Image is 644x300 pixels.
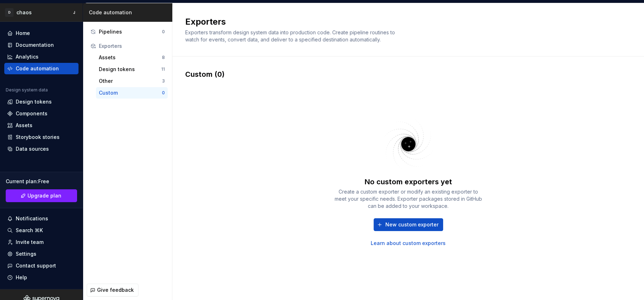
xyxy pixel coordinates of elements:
[99,66,161,73] div: Design tokens
[185,29,396,42] span: Exporters transform design system data into production code. Create pipeline routines to watch fo...
[6,189,77,202] button: Upgrade plan
[16,250,36,257] div: Settings
[161,66,165,72] div: 11
[16,239,44,246] div: Invite team
[16,227,43,234] div: Search ⌘K
[4,63,78,74] a: Code automation
[87,284,138,296] button: Give feedback
[162,78,165,84] div: 3
[16,110,47,117] div: Components
[87,26,168,37] button: Pipelines0
[16,274,27,281] div: Help
[89,9,169,16] div: Code automation
[162,90,165,96] div: 0
[16,30,30,37] div: Home
[99,77,162,85] div: Other
[96,64,168,75] button: Design tokens11
[374,218,443,231] button: New custom exporter
[4,120,78,131] a: Assets
[4,143,78,155] a: Data sources
[4,236,78,248] a: Invite team
[333,188,483,210] div: Create a custom exporter or modify an existing exporter to meet your specific needs. Exporter pac...
[16,134,60,141] div: Storybook stories
[6,178,77,185] div: Current plan : Free
[6,87,48,93] div: Design system data
[4,213,78,224] button: Notifications
[16,9,32,16] div: chaos
[4,51,78,62] a: Analytics
[4,39,78,51] a: Documentation
[16,65,59,72] div: Code automation
[4,96,78,107] a: Design tokens
[16,262,56,269] div: Contact support
[4,260,78,271] button: Contact support
[162,55,165,60] div: 8
[99,89,162,96] div: Custom
[4,225,78,236] button: Search ⌘K
[4,272,78,283] button: Help
[16,122,32,129] div: Assets
[365,177,452,187] div: No custom exporters yet
[4,248,78,260] a: Settings
[99,28,162,35] div: Pipelines
[5,8,14,17] div: D
[16,41,54,49] div: Documentation
[385,221,438,228] span: New custom exporter
[4,27,78,39] a: Home
[96,52,168,63] button: Assets8
[185,16,623,27] h2: Exporters
[1,5,81,20] button: DchaosJ
[27,192,61,199] span: Upgrade plan
[73,10,75,15] div: J
[162,29,165,35] div: 0
[16,98,52,105] div: Design tokens
[4,131,78,143] a: Storybook stories
[371,240,446,247] a: Learn about custom exporters
[4,108,78,119] a: Components
[97,286,134,294] span: Give feedback
[96,75,168,87] button: Other3
[96,87,168,99] button: Custom0
[99,42,165,50] div: Exporters
[16,145,49,152] div: Data sources
[185,69,631,79] div: Custom (0)
[16,53,39,60] div: Analytics
[16,215,48,222] div: Notifications
[99,54,162,61] div: Assets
